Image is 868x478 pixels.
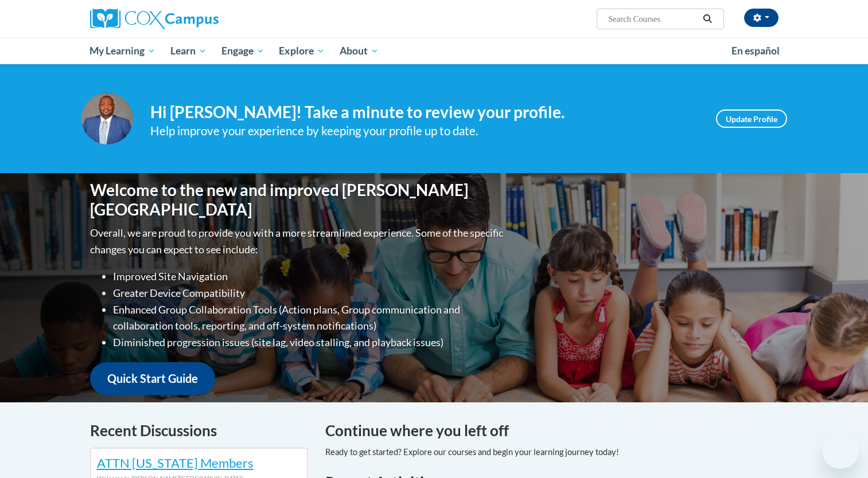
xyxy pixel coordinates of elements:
input: Search Courses [607,12,699,26]
li: Improved Site Navigation [113,268,506,285]
span: My Learning [89,44,155,58]
a: Engage [214,38,272,64]
a: Learn [163,38,214,64]
img: Profile Image [81,93,133,144]
a: Update Profile [716,109,787,128]
a: Quick Start Guide [90,362,215,395]
span: Engage [221,44,264,58]
li: Diminished progression issues (site lag, video stalling, and playback issues) [113,334,506,351]
button: Search [699,12,716,26]
div: Help improve your experience by keeping your profile up to date. [150,122,699,140]
p: Overall, we are proud to provide you with a more streamlined experience. Some of the specific cha... [90,225,506,258]
li: Enhanced Group Collaboration Tools (Action plans, Group communication and collaboration tools, re... [113,301,506,335]
span: About [340,44,379,58]
a: My Learning [83,38,164,64]
button: Account Settings [744,9,779,27]
a: About [332,38,386,64]
img: Cox Campus [90,9,219,29]
li: Greater Device Compatibility [113,285,506,301]
a: ATTN [US_STATE] Members [97,455,254,471]
h4: Hi [PERSON_NAME]! Take a minute to review your profile. [150,103,699,122]
span: En español [731,45,780,57]
a: Cox Campus [90,9,308,29]
h1: Welcome to the new and improved [PERSON_NAME][GEOGRAPHIC_DATA] [90,181,506,219]
a: En español [724,39,787,63]
div: Main menu [73,38,796,64]
span: Learn [170,44,207,58]
h4: Continue where you left off [325,420,779,442]
iframe: Button to launch messaging window [822,432,859,469]
span: Explore [279,44,325,58]
a: Explore [271,38,332,64]
h4: Recent Discussions [90,420,308,442]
